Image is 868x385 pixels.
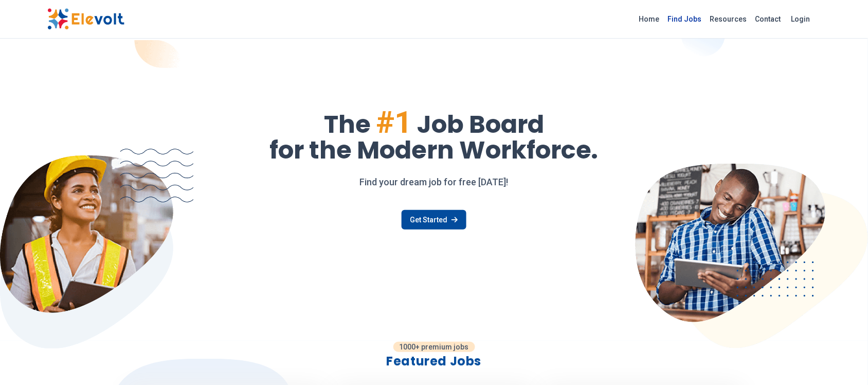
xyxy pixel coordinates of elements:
a: Get Started [402,210,466,230]
a: Resources [706,11,751,27]
a: Home [635,11,664,27]
a: Find Jobs [664,11,706,27]
span: #1 [376,104,412,141]
h1: The Job Board for the Modern Workforce. [47,107,821,163]
img: Elevolt [47,8,124,30]
h2: Featured Jobs [125,353,743,370]
p: Find your dream job for free [DATE]! [47,175,821,189]
a: Login [785,9,817,29]
a: Contact [751,11,785,27]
